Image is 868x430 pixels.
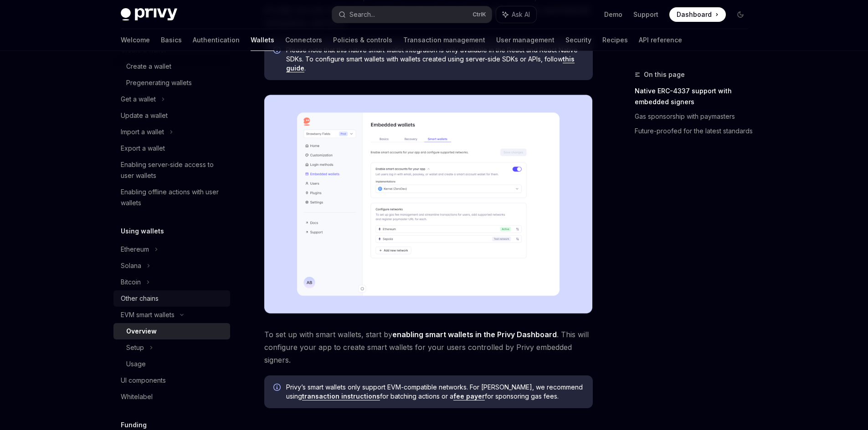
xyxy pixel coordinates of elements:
div: EVM smart wallets [121,309,175,320]
a: Native ERC-4337 support with embedded signers [635,84,755,109]
a: Create a wallet [113,58,230,75]
a: API reference [639,29,682,51]
a: Dashboard [669,7,726,22]
div: Whitelabel [121,391,153,402]
svg: Info [273,46,282,56]
a: Wallets [251,29,274,51]
a: Authentication [193,29,240,51]
h5: Using wallets [121,226,164,237]
div: Enabling offline actions with user wallets [121,187,225,208]
a: Demo [604,10,622,19]
div: Import a wallet [121,126,164,137]
div: Create a wallet [126,61,171,72]
button: Search...CtrlK [332,6,492,23]
span: Ask AI [512,10,530,19]
a: Gas sponsorship with paymasters [635,109,755,124]
div: Get a wallet [121,94,156,105]
a: Security [565,29,591,51]
div: Solana [121,260,141,271]
img: dark logo [121,8,177,21]
a: Policies & controls [333,29,392,51]
a: Basics [161,29,182,51]
div: Update a wallet [121,110,168,121]
a: UI components [113,372,230,389]
div: Search... [349,9,375,20]
button: Toggle dark mode [733,7,748,22]
div: Usage [126,359,146,369]
a: Connectors [285,29,322,51]
a: Other chains [113,290,230,307]
span: To set up with smart wallets, start by . This will configure your app to create smart wallets for... [264,328,593,366]
a: Pregenerating wallets [113,75,230,91]
svg: Info [273,384,282,393]
button: Ask AI [496,6,536,23]
span: Please note that this native smart wallet integration is only available in the React and React Na... [286,46,584,73]
a: Overview [113,323,230,339]
a: Support [633,10,658,19]
a: Recipes [602,29,628,51]
a: Transaction management [403,29,485,51]
img: Sample enable smart wallets [264,95,593,314]
a: Usage [113,356,230,372]
div: UI components [121,375,166,386]
a: User management [496,29,555,51]
div: Bitcoin [121,277,141,288]
span: Privy’s smart wallets only support EVM-compatible networks. For [PERSON_NAME], we recommend using... [286,383,584,401]
a: Enabling offline actions with user wallets [113,184,230,211]
a: Enabling server-side access to user wallets [113,157,230,184]
div: Ethereum [121,244,149,255]
a: transaction instructions [302,392,380,400]
a: Whitelabel [113,389,230,405]
a: Update a wallet [113,107,230,124]
span: On this page [644,69,685,80]
div: Other chains [121,293,159,304]
div: Pregenerating wallets [126,77,192,88]
div: Setup [126,342,144,353]
div: Export a wallet [121,143,165,154]
a: enabling smart wallets in the Privy Dashboard [392,330,557,339]
a: fee payer [453,392,485,400]
a: Future-proofed for the latest standards [635,124,755,138]
span: Dashboard [677,10,712,19]
a: Export a wallet [113,140,230,157]
div: Overview [126,326,157,337]
div: Enabling server-side access to user wallets [121,159,225,181]
span: Ctrl K [473,11,486,18]
a: Welcome [121,29,150,51]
